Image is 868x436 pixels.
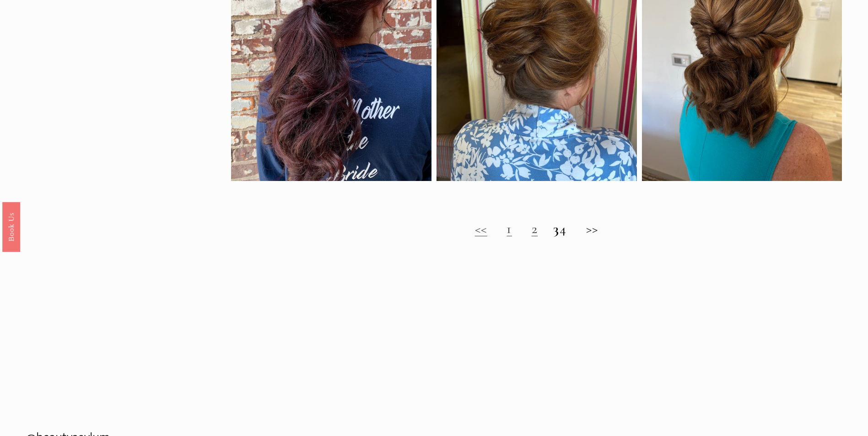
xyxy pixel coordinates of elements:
a: << [475,220,487,237]
a: 2 [532,220,538,237]
strong: 3 [553,220,560,237]
a: 1 [507,220,512,237]
a: Book Us [2,202,20,252]
h2: 4 >> [231,221,842,237]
